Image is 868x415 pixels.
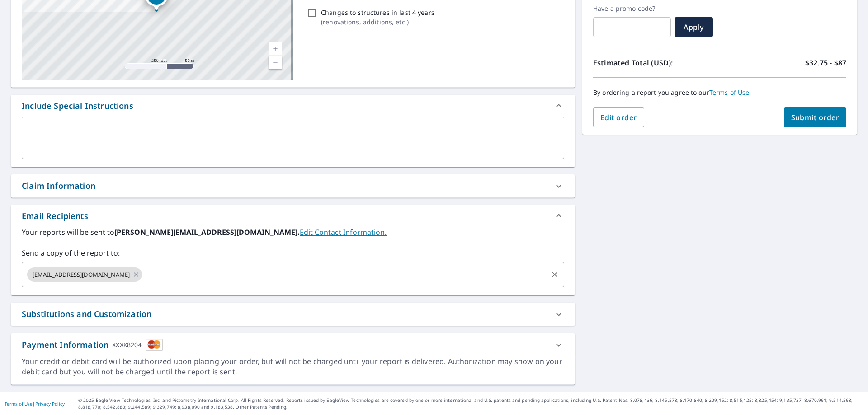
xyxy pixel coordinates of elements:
[593,107,644,127] button: Edit order
[269,42,282,56] a: Current Level 17, Zoom In
[35,401,65,407] a: Privacy Policy
[805,57,846,68] p: $32.75 - $87
[11,333,575,356] div: Payment InformationXXXX8204cardImage
[11,303,575,326] div: Substitutions and Customization
[27,267,142,282] div: [EMAIL_ADDRESS][DOMAIN_NAME]
[321,17,434,27] p: ( renovations, additions, etc. )
[11,205,575,227] div: Email Recipients
[112,339,142,351] div: XXXX8204
[593,5,671,13] label: Have a promo code?
[22,356,564,377] div: Your credit or debit card will be authorized upon placing your order, but will not be charged unt...
[5,401,65,406] p: |
[600,112,637,122] span: Edit order
[22,180,95,192] div: Claim Information
[114,227,300,237] b: [PERSON_NAME][EMAIL_ADDRESS][DOMAIN_NAME].
[146,339,163,351] img: cardImage
[593,89,846,97] p: By ordering a report you agree to our
[709,88,750,97] a: Terms of Use
[593,57,720,68] p: Estimated Total (USD):
[5,401,33,407] a: Terms of Use
[791,112,840,122] span: Submit order
[300,227,387,237] a: EditContactInfo
[22,339,163,351] div: Payment Information
[682,22,706,32] span: Apply
[22,100,133,112] div: Include Special Instructions
[22,308,151,320] div: Substitutions and Customization
[11,174,575,197] div: Claim Information
[11,95,575,117] div: Include Special Instructions
[22,210,88,222] div: Email Recipients
[78,397,863,410] p: © 2025 Eagle View Technologies, Inc. and Pictometry International Corp. All Rights Reserved. Repo...
[269,56,282,69] a: Current Level 17, Zoom Out
[27,270,135,279] span: [EMAIL_ADDRESS][DOMAIN_NAME]
[784,107,847,127] button: Submit order
[321,8,434,17] p: Changes to structures in last 4 years
[548,268,561,281] button: Clear
[675,17,713,37] button: Apply
[22,227,564,238] label: Your reports will be sent to
[22,247,564,258] label: Send a copy of the report to:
